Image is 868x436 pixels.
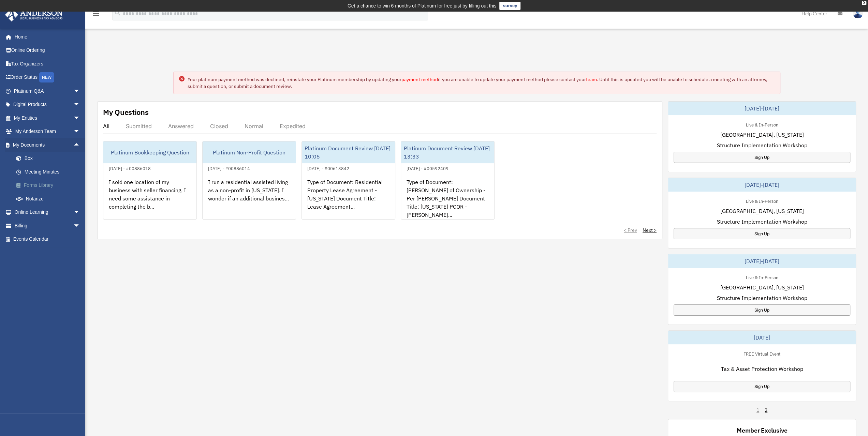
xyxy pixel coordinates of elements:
[674,304,850,316] a: Sign Up
[862,1,866,5] div: close
[717,294,807,302] span: Structure Implementation Workshop
[720,283,804,291] span: [GEOGRAPHIC_DATA], [US_STATE]
[39,72,54,82] div: NEW
[5,232,90,246] a: Events Calendar
[668,102,856,115] div: [DATE]-[DATE]
[302,141,395,163] div: Platinum Document Review [DATE] 10:05
[5,98,90,111] a: Digital Productsarrow_drop_down
[720,207,804,215] span: [GEOGRAPHIC_DATA], [US_STATE]
[203,172,296,226] div: I run a residential assisted living as a non-profit in [US_STATE]. I wonder if an additional busi...
[203,164,255,171] div: [DATE] - #00886014
[210,123,228,130] div: Closed
[73,219,87,233] span: arrow_drop_down
[740,197,783,204] div: Live & In-Person
[668,254,856,268] div: [DATE]-[DATE]
[5,84,90,98] a: Platinum Q&Aarrow_drop_down
[103,107,149,117] div: My Questions
[73,111,87,125] span: arrow_drop_down
[5,44,90,57] a: Online Ordering
[73,138,87,152] span: arrow_drop_up
[188,76,775,90] div: Your platinum payment method was declined, reinstate your Platinum membership by updating your if...
[92,10,100,18] i: menu
[103,164,156,171] div: [DATE] - #00886018
[73,98,87,112] span: arrow_drop_down
[280,123,306,130] div: Expedited
[103,141,196,163] div: Platinum Bookkeeping Question
[401,141,495,220] a: Platinum Document Review [DATE] 13:33[DATE] - #00592409Type of Document: [PERSON_NAME] of Ownersh...
[720,131,804,139] span: [GEOGRAPHIC_DATA], [US_STATE]
[103,123,109,130] div: All
[5,71,90,85] a: Order StatusNEW
[674,228,850,239] a: Sign Up
[73,84,87,98] span: arrow_drop_down
[10,152,90,165] a: Box
[302,172,395,226] div: Type of Document: Residential Property Lease Agreement - [US_STATE] Document Title: Lease Agreeme...
[643,227,657,234] a: Next >
[92,12,100,18] a: menu
[586,76,597,82] a: team
[126,123,152,130] div: Submitted
[5,30,87,44] a: Home
[5,219,90,232] a: Billingarrow_drop_down
[302,164,355,171] div: [DATE] - #00613842
[668,178,856,192] div: [DATE]-[DATE]
[674,381,850,392] a: Sign Up
[717,217,807,226] span: Structure Implementation Workshop
[73,206,87,220] span: arrow_drop_down
[10,179,90,192] a: Forms Library
[10,192,90,206] a: Notarize
[103,141,197,220] a: Platinum Bookkeeping Question[DATE] - #00886018I sold one location of my business with seller fin...
[203,141,296,163] div: Platinum Non-Profit Question
[401,141,494,163] div: Platinum Document Review [DATE] 13:33
[401,164,454,171] div: [DATE] - #00592409
[5,111,90,125] a: My Entitiesarrow_drop_down
[674,152,850,163] a: Sign Up
[168,123,194,130] div: Answered
[3,8,65,21] img: Anderson Advisors Platinum Portal
[73,125,87,139] span: arrow_drop_down
[740,273,783,281] div: Live & In-Person
[401,172,494,226] div: Type of Document: [PERSON_NAME] of Ownership - Per [PERSON_NAME] Document Title: [US_STATE] PCOR ...
[301,141,395,220] a: Platinum Document Review [DATE] 10:05[DATE] - #00613842Type of Document: Residential Property Lea...
[348,2,497,10] div: Get a chance to win 6 months of Platinum for free just by filling out this
[10,165,90,179] a: Meeting Minutes
[721,365,803,373] span: Tax & Asset Protection Workshop
[499,2,520,10] a: survey
[245,123,263,130] div: Normal
[5,138,90,152] a: My Documentsarrow_drop_up
[202,141,296,220] a: Platinum Non-Profit Question[DATE] - #00886014I run a residential assisted living as a non-profit...
[401,76,438,82] a: payment method
[668,331,856,344] div: [DATE]
[853,9,863,18] img: User Pic
[738,350,786,357] div: FREE Virtual Event
[737,426,787,435] div: Member Exclusive
[5,57,90,71] a: Tax Organizers
[103,172,196,226] div: I sold one location of my business with seller financing. I need some assistance in completing th...
[717,141,807,149] span: Structure Implementation Workshop
[5,206,90,219] a: Online Learningarrow_drop_down
[5,125,90,138] a: My Anderson Teamarrow_drop_down
[765,407,767,414] a: 2
[740,121,783,128] div: Live & In-Person
[114,9,121,17] i: search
